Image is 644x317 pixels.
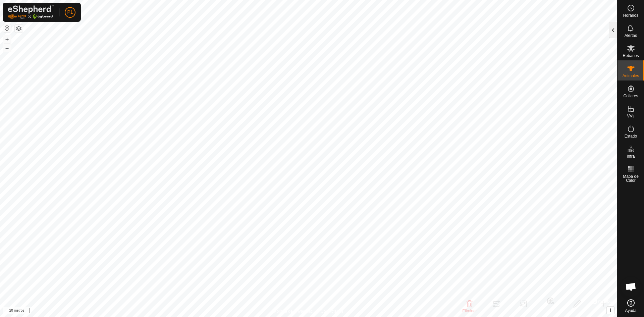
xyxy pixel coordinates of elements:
font: Alertas [625,33,637,38]
font: Mapa de Calor [623,174,639,183]
button: i [607,307,614,314]
font: VVs [627,114,634,118]
img: Logotipo de Gallagher [8,5,54,19]
button: Capas del Mapa [15,24,23,33]
a: Política de Privacidad [274,308,313,314]
button: Restablecer Mapa [3,24,11,32]
font: P1 [67,9,73,15]
font: + [5,36,9,43]
a: Ayuda [618,297,644,315]
font: Estado [625,134,637,139]
a: Contáctenos [321,308,343,314]
font: Collares [623,94,638,98]
font: i [610,307,611,313]
button: – [3,44,11,52]
button: + [3,35,11,43]
font: – [5,44,9,51]
font: Horarios [623,13,638,18]
font: Rebaños [623,53,639,58]
div: Chat abierto [621,277,641,297]
font: Animales [623,73,639,78]
font: Infra [627,154,635,159]
font: Ayuda [625,308,637,313]
font: Política de Privacidad [274,309,313,314]
font: Contáctenos [321,309,343,314]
